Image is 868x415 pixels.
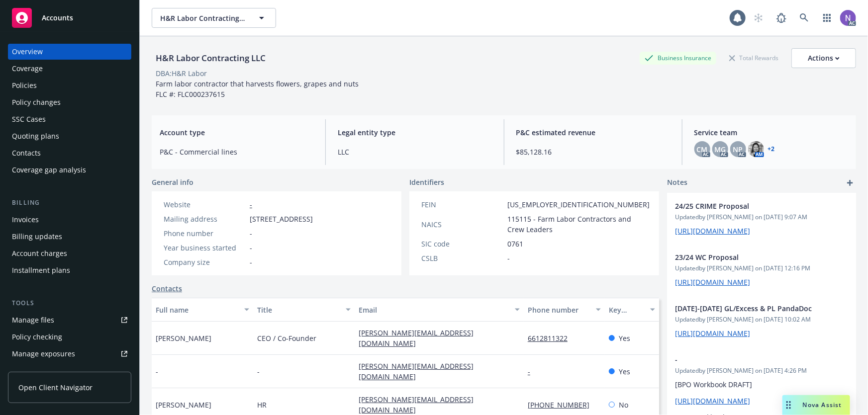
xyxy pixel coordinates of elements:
[724,52,783,64] div: Total Rewards
[409,177,444,187] span: Identifiers
[507,253,510,263] span: -
[250,200,252,209] a: -
[528,305,590,315] div: Phone number
[12,229,62,245] div: Billing updates
[8,312,131,328] a: Manage files
[749,8,769,28] a: Start snowing
[675,226,750,236] a: [URL][DOMAIN_NAME]
[675,366,848,375] span: Updated by [PERSON_NAME] on [DATE] 4:26 PM
[12,44,43,60] div: Overview
[844,177,856,189] a: add
[12,78,37,93] div: Policies
[507,199,650,210] span: [US_EMPLOYER_IDENTIFICATION_NUMBER]
[156,366,158,377] span: -
[516,127,670,138] span: P&C estimated revenue
[667,295,856,346] div: [DATE]-[DATE] GL/Excess & PL PandaDocUpdatedby [PERSON_NAME] on [DATE] 10:02 AM[URL][DOMAIN_NAME]
[152,177,193,187] span: General info
[18,382,93,393] span: Open Client Navigator
[8,246,131,261] a: Account charges
[619,333,630,343] span: Yes
[675,303,822,314] span: [DATE]-[DATE] GL/Excess & PL PandaDoc
[817,8,837,28] a: Switch app
[605,298,659,322] button: Key contact
[675,396,750,406] a: [URL][DOMAIN_NAME]
[8,363,131,379] a: Manage certificates
[507,239,523,249] span: 0761
[619,400,628,410] span: No
[152,283,182,294] a: Contacts
[528,400,597,410] a: [PHONE_NUMBER]
[609,305,644,315] div: Key contact
[12,162,86,178] div: Coverage gap analysis
[152,8,276,28] button: H&R Labor Contracting LLC
[8,128,131,144] a: Quoting plans
[156,333,211,343] span: [PERSON_NAME]
[8,44,131,60] a: Overview
[667,244,856,295] div: 23/24 WC ProposalUpdatedby [PERSON_NAME] on [DATE] 12:16 PM[URL][DOMAIN_NAME]
[8,111,131,127] a: SSC Cases
[748,141,764,157] img: photo
[516,147,670,157] span: $85,128.16
[8,94,131,110] a: Policy changes
[12,262,70,278] div: Installment plans
[42,14,73,22] span: Accounts
[12,111,46,127] div: SSC Cases
[840,10,856,26] img: photo
[250,228,252,239] span: -
[8,346,131,362] a: Manage exposures
[8,262,131,278] a: Installment plans
[8,198,131,208] div: Billing
[772,8,791,28] a: Report a Bug
[338,147,491,157] span: LLC
[164,257,246,267] div: Company size
[667,177,687,189] span: Notes
[359,305,509,315] div: Email
[808,49,840,68] div: Actions
[156,79,359,99] span: Farm labor contractor that harvests flowers, grapes and nuts FLC #: FLC000237615
[8,329,131,345] a: Policy checking
[152,52,270,65] div: H&R Labor Contracting LLC
[257,305,340,315] div: Title
[8,162,131,178] a: Coverage gap analysis
[791,48,856,68] button: Actions
[160,147,313,157] span: P&C - Commercial lines
[152,298,253,322] button: Full name
[733,144,743,155] span: NP
[667,193,856,244] div: 24/25 CRIME ProposalUpdatedby [PERSON_NAME] on [DATE] 9:07 AM[URL][DOMAIN_NAME]
[528,333,576,343] a: 6612811322
[528,367,538,376] a: -
[8,61,131,77] a: Coverage
[355,298,524,322] button: Email
[8,78,131,93] a: Policies
[619,366,630,377] span: Yes
[12,128,59,144] div: Quoting plans
[160,13,246,23] span: H&R Labor Contracting LLC
[694,127,848,138] span: Service team
[697,144,708,155] span: CM
[160,127,313,138] span: Account type
[675,315,848,324] span: Updated by [PERSON_NAME] on [DATE] 10:02 AM
[421,199,503,210] div: FEIN
[675,213,848,222] span: Updated by [PERSON_NAME] on [DATE] 9:07 AM
[12,246,67,261] div: Account charges
[164,228,246,239] div: Phone number
[338,127,491,138] span: Legal entity type
[359,361,474,381] a: [PERSON_NAME][EMAIL_ADDRESS][DOMAIN_NAME]
[8,145,131,161] a: Contacts
[794,8,814,28] a: Search
[164,214,246,224] div: Mailing address
[421,239,503,249] div: SIC code
[675,277,750,287] a: [URL][DOMAIN_NAME]
[12,145,41,161] div: Contacts
[12,363,77,379] div: Manage certificates
[257,400,267,410] span: HR
[250,243,252,253] span: -
[156,400,211,410] span: [PERSON_NAME]
[12,329,62,345] div: Policy checking
[421,253,503,263] div: CSLB
[675,201,822,211] span: 24/25 CRIME Proposal
[782,395,850,415] button: Nova Assist
[253,298,355,322] button: Title
[768,146,775,152] a: +2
